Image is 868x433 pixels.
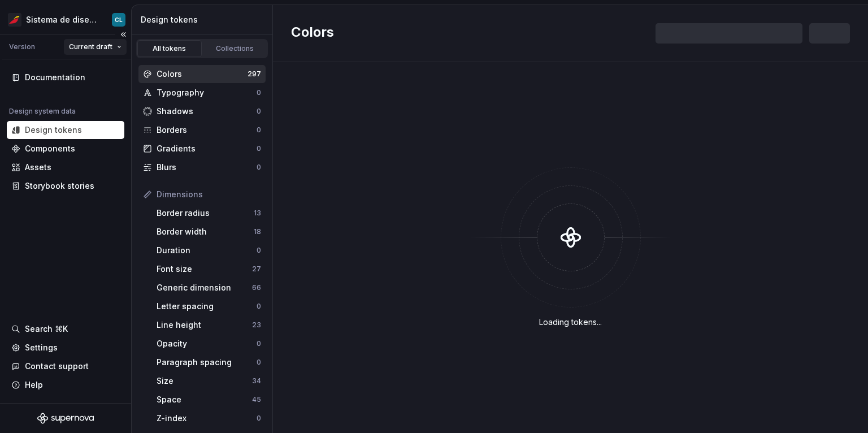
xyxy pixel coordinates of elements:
[152,353,266,371] a: Paragraph spacing0
[25,342,58,353] div: Settings
[152,372,266,390] a: Size34
[7,140,124,158] a: Components
[207,44,263,53] div: Collections
[291,23,334,44] h2: Colors
[25,323,68,335] div: Search ⌘K
[9,107,76,116] div: Design system data
[254,227,261,236] div: 18
[157,87,257,98] div: Typography
[257,339,261,348] div: 0
[157,106,257,117] div: Shadows
[252,321,261,330] div: 23
[7,376,124,394] button: Help
[69,42,112,51] span: Current draft
[2,7,129,32] button: Sistema de diseño IberiaCL
[152,391,266,409] a: Space45
[9,42,35,51] div: Version
[257,144,261,153] div: 0
[25,180,94,192] div: Storybook stories
[157,357,257,368] div: Paragraph spacing
[257,302,261,311] div: 0
[8,13,21,27] img: 55604660-494d-44a9-beb2-692398e9940a.png
[539,317,602,328] div: Loading tokens...
[248,70,261,79] div: 297
[157,413,257,424] div: Z-index
[115,15,123,24] div: CL
[152,260,266,278] a: Font size27
[152,223,266,241] a: Border width18
[257,414,261,423] div: 0
[257,88,261,97] div: 0
[7,339,124,357] a: Settings
[25,72,85,83] div: Documentation
[157,124,257,136] div: Borders
[252,265,261,274] div: 27
[257,246,261,255] div: 0
[25,143,75,154] div: Components
[7,68,124,86] a: Documentation
[157,301,257,312] div: Letter spacing
[157,189,261,200] div: Dimensions
[152,335,266,353] a: Opacity0
[138,121,266,139] a: Borders0
[157,263,252,275] div: Font size
[26,14,98,25] div: Sistema de diseño Iberia
[64,39,127,55] button: Current draft
[252,283,261,292] div: 66
[25,162,51,173] div: Assets
[157,245,257,256] div: Duration
[138,140,266,158] a: Gradients0
[257,107,261,116] div: 0
[157,394,252,405] div: Space
[37,413,94,424] svg: Supernova Logo
[141,14,268,25] div: Design tokens
[157,338,257,349] div: Opacity
[157,207,254,219] div: Border radius
[157,68,248,80] div: Colors
[157,162,257,173] div: Blurs
[152,279,266,297] a: Generic dimension66
[157,143,257,154] div: Gradients
[152,297,266,315] a: Letter spacing0
[138,65,266,83] a: Colors297
[257,358,261,367] div: 0
[25,361,89,372] div: Contact support
[138,158,266,176] a: Blurs0
[252,376,261,386] div: 34
[25,379,43,391] div: Help
[252,395,261,404] div: 45
[152,316,266,334] a: Line height23
[152,409,266,427] a: Z-index0
[157,226,254,237] div: Border width
[157,282,252,293] div: Generic dimension
[152,241,266,259] a: Duration0
[7,158,124,176] a: Assets
[254,209,261,218] div: 13
[7,357,124,375] button: Contact support
[157,319,252,331] div: Line height
[152,204,266,222] a: Border radius13
[7,177,124,195] a: Storybook stories
[138,102,266,120] a: Shadows0
[7,320,124,338] button: Search ⌘K
[138,84,266,102] a: Typography0
[257,163,261,172] div: 0
[257,125,261,135] div: 0
[157,375,252,387] div: Size
[7,121,124,139] a: Design tokens
[25,124,82,136] div: Design tokens
[141,44,198,53] div: All tokens
[115,27,131,42] button: Collapse sidebar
